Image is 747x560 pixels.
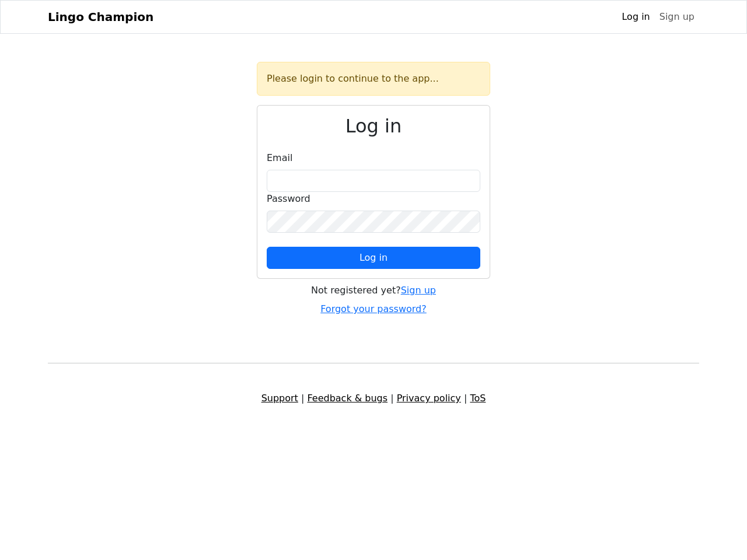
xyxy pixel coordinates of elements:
a: Support [261,393,298,404]
a: Sign up [401,285,436,296]
a: Privacy policy [397,393,461,404]
span: Log in [359,252,388,263]
div: Please login to continue to the app... [257,62,490,96]
div: | | | [41,391,706,405]
div: Not registered yet? [257,283,490,297]
h2: Log in [267,115,480,137]
a: Log in [617,5,654,29]
label: Password [267,192,310,206]
a: Forgot your password? [320,303,427,314]
a: Feedback & bugs [307,393,388,404]
a: Sign up [655,5,699,29]
label: Email [267,151,292,165]
a: Lingo Champion [48,5,153,29]
a: ToS [470,393,486,404]
button: Log in [267,247,480,269]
